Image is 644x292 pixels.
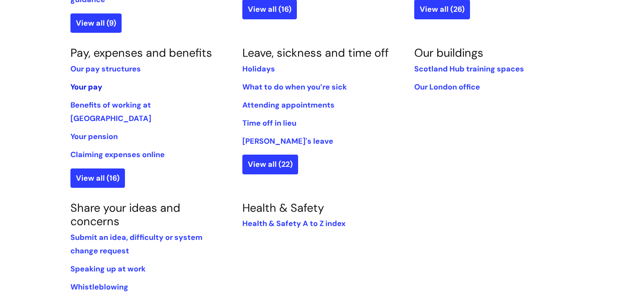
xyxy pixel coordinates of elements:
[414,82,480,92] a: Our London office
[70,132,118,142] a: Your pension
[242,118,296,128] a: Time off in lieu
[70,282,128,292] a: Whistleblowing
[414,45,483,60] a: Our buildings
[70,13,122,33] a: View all (9)
[414,64,524,74] a: Scotland Hub training spaces
[70,64,141,74] a: Our pay structures
[70,264,145,274] a: Speaking up at work
[242,64,275,74] a: Holidays
[70,150,165,160] a: Claiming expenses online
[70,168,125,188] a: View all (16)
[242,82,347,92] a: What to do when you’re sick
[242,200,324,215] a: Health & Safety
[242,155,298,174] a: View all (22)
[70,200,180,229] a: Share your ideas and concerns
[70,100,151,124] a: Benefits of working at [GEOGRAPHIC_DATA]
[242,45,389,60] a: Leave, sickness and time off
[242,218,345,229] a: Health & Safety A to Z index
[70,232,203,256] a: Submit an idea, difficulty or system change request
[70,82,102,92] a: Your pay
[242,136,333,146] a: [PERSON_NAME]'s leave
[242,100,335,110] a: Attending appointments
[70,45,212,60] a: Pay, expenses and benefits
